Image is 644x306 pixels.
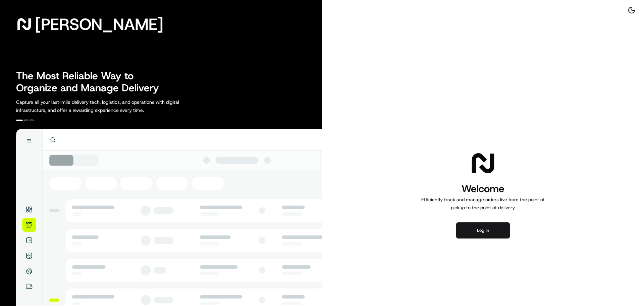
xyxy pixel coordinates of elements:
[35,17,163,31] span: [PERSON_NAME]
[16,98,209,114] p: Capture all your last-mile delivery tech, logistics, and operations with digital infrastructure, ...
[419,182,547,195] h1: Welcome
[16,70,166,94] h2: The Most Reliable Way to Organize and Manage Delivery
[456,222,510,238] button: Log in
[419,195,547,212] p: Efficiently track and manage orders live from the point of pickup to the point of delivery.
